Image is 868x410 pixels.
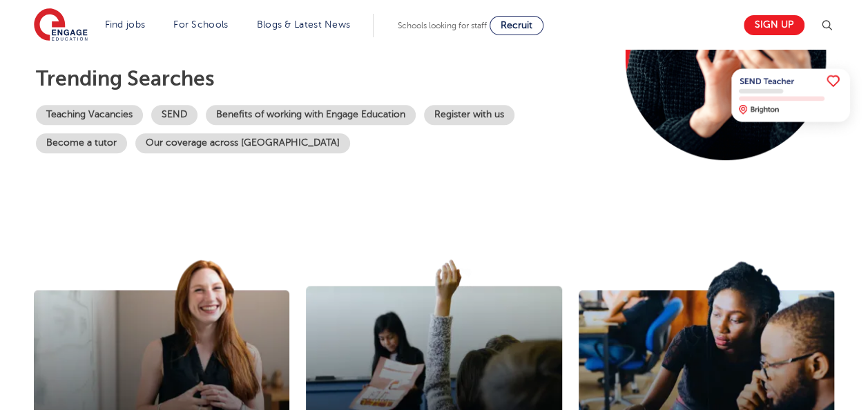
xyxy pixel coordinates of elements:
[257,19,351,30] a: Blogs & Latest News
[151,105,197,125] a: SEND
[424,105,514,125] a: Register with us
[36,66,593,91] p: Trending searches
[206,105,416,125] a: Benefits of working with Engage Education
[36,133,127,153] a: Become a tutor
[34,8,88,43] img: Engage Education
[36,105,143,125] a: Teaching Vacancies
[501,20,532,30] span: Recruit
[744,15,804,35] a: Sign up
[398,21,487,30] span: Schools looking for staff
[135,133,350,153] a: Our coverage across [GEOGRAPHIC_DATA]
[490,16,543,35] a: Recruit
[173,19,228,30] a: For Schools
[105,19,146,30] a: Find jobs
